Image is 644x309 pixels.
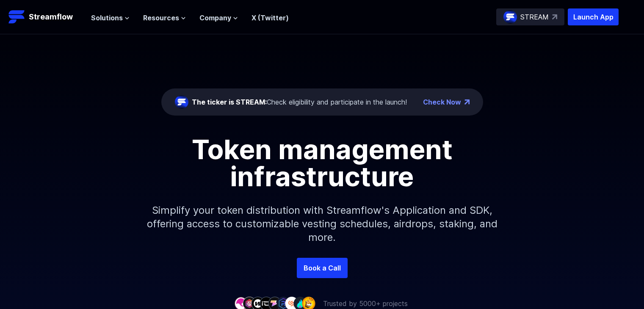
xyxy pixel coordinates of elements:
img: streamflow-logo-circle.png [175,95,188,109]
p: STREAM [520,12,549,22]
img: top-right-arrow.png [464,99,470,105]
span: Company [199,13,231,23]
a: Book a Call [297,258,348,278]
span: Solutions [91,13,123,23]
button: Solutions [91,13,130,23]
h1: Token management infrastructure [132,136,513,190]
button: Resources [143,13,186,23]
span: The ticker is STREAM: [192,98,267,106]
img: Streamflow Logo [8,8,25,25]
p: Trusted by 5000+ projects [323,298,408,309]
p: Simplify your token distribution with Streamflow's Application and SDK, offering access to custom... [140,190,504,258]
button: Launch App [568,8,619,25]
span: Resources [143,13,179,23]
img: streamflow-logo-circle.png [503,10,517,24]
a: Streamflow [8,8,83,25]
a: STREAM [496,8,564,25]
a: X (Twitter) [252,14,289,22]
button: Company [199,13,238,23]
div: Check eligibility and participate in the launch! [192,97,407,107]
p: Streamflow [29,11,73,23]
a: Check Now [423,97,461,107]
img: top-right-arrow.svg [552,14,557,19]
